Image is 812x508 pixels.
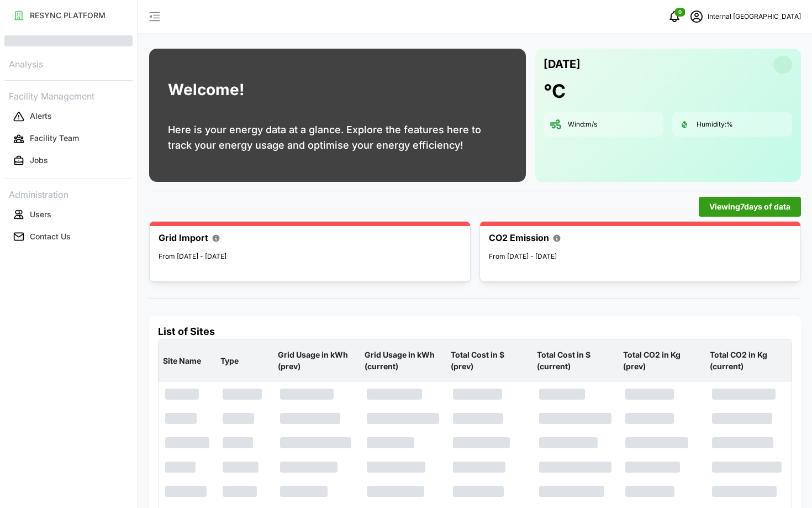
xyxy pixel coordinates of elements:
p: Here is your energy data at a glance. Explore the features here to track your energy usage and op... [168,122,507,153]
p: Site Name [161,347,214,375]
a: Facility Team [4,128,133,150]
h1: °C [544,79,566,103]
p: From [DATE] - [DATE] [489,252,792,262]
span: 0 [678,8,682,16]
h4: List of Sites [158,324,792,339]
p: Grid Usage in kWh (prev) [276,341,357,381]
button: Jobs [4,151,133,171]
span: Viewing 7 days of data [709,197,790,216]
p: Total CO2 in Kg (prev) [621,341,703,381]
p: Internal [GEOGRAPHIC_DATA] [708,12,801,22]
p: Total Cost in $ (prev) [449,341,530,381]
p: [DATE] [544,55,581,74]
button: Facility Team [4,129,133,149]
a: RESYNC PLATFORM [4,4,133,27]
p: Analysis [4,55,133,71]
p: Jobs [30,155,48,166]
button: Alerts [4,107,133,127]
p: CO2 Emission [489,231,549,245]
button: Viewing7days of data [699,197,801,217]
a: Jobs [4,150,133,172]
h1: Welcome! [168,78,244,102]
button: RESYNC PLATFORM [4,6,133,25]
button: schedule [686,6,708,28]
p: Contact Us [30,231,71,242]
p: From [DATE] - [DATE] [159,252,461,262]
a: Users [4,203,133,226]
p: Grid Import [159,231,208,245]
a: Alerts [4,106,133,128]
p: Humidity: % [697,120,733,129]
p: Facility Team [30,133,79,144]
p: RESYNC PLATFORM [30,10,106,21]
p: Facility Management [4,87,133,103]
p: Type [218,347,271,375]
button: notifications [663,6,686,28]
p: Total Cost in $ (current) [535,341,616,381]
button: Contact Us [4,227,133,247]
p: Grid Usage in kWh (current) [362,341,444,381]
p: Wind: m/s [568,120,597,129]
a: Contact Us [4,226,133,248]
p: Alerts [30,111,52,122]
p: Administration [4,186,133,202]
p: Users [30,209,51,220]
p: Total CO2 in Kg (current) [708,341,789,381]
button: Users [4,205,133,224]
